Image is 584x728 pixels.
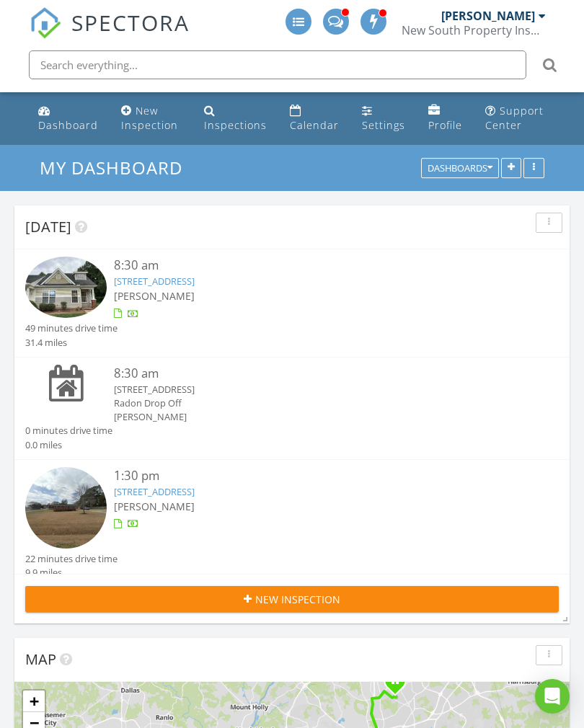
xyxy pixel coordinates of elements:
[30,7,61,39] img: The Best Home Inspection Software - Spectora
[25,566,118,580] div: 9.9 miles
[402,23,546,37] div: New South Property Inspections, Inc.
[115,98,187,139] a: New Inspection
[485,104,544,132] div: Support Center
[23,691,45,712] a: Zoom in
[25,257,107,318] img: 9364958%2Fcover_photos%2FmEFuHK4E0TshkbUFj6gM%2Fsmall.9364958-1756384592458
[356,98,411,139] a: Settings
[362,118,405,132] div: Settings
[71,7,190,37] span: SPECTORA
[25,424,112,438] div: 0 minutes drive time
[428,118,462,132] div: Profile
[255,592,340,607] span: New Inspection
[422,98,468,139] a: Profile
[121,104,178,132] div: New Inspection
[290,118,339,132] div: Calendar
[25,438,112,452] div: 0.0 miles
[114,500,195,513] span: [PERSON_NAME]
[25,649,56,669] span: Map
[441,9,535,23] div: [PERSON_NAME]
[114,289,195,303] span: [PERSON_NAME]
[198,98,273,139] a: Inspections
[38,118,98,132] div: Dashboard
[421,159,499,179] button: Dashboards
[114,467,514,485] div: 1:30 pm
[395,680,404,688] div: 3923 Brandie Glen Rd, Charlotte NC 28269
[25,336,118,350] div: 31.4 miles
[114,485,195,498] a: [STREET_ADDRESS]
[535,679,570,714] div: Open Intercom Messenger
[25,552,118,566] div: 22 minutes drive time
[30,19,190,50] a: SPECTORA
[32,98,104,139] a: Dashboard
[25,467,559,580] a: 1:30 pm [STREET_ADDRESS] [PERSON_NAME] 22 minutes drive time 9.9 miles
[114,365,514,383] div: 8:30 am
[25,467,107,549] img: streetview
[25,257,559,350] a: 8:30 am [STREET_ADDRESS] [PERSON_NAME] 49 minutes drive time 31.4 miles
[114,396,514,410] div: Radon Drop Off
[114,257,514,275] div: 8:30 am
[25,217,71,236] span: [DATE]
[428,164,492,174] div: Dashboards
[284,98,345,139] a: Calendar
[114,383,514,396] div: [STREET_ADDRESS]
[204,118,267,132] div: Inspections
[479,98,552,139] a: Support Center
[25,365,559,452] a: 8:30 am [STREET_ADDRESS] Radon Drop Off [PERSON_NAME] 0 minutes drive time 0.0 miles
[25,586,559,612] button: New Inspection
[40,156,195,179] a: My Dashboard
[25,321,118,335] div: 49 minutes drive time
[114,275,195,288] a: [STREET_ADDRESS]
[114,410,514,424] div: [PERSON_NAME]
[29,50,526,79] input: Search everything...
